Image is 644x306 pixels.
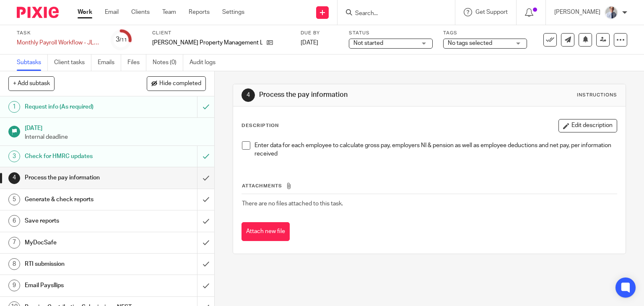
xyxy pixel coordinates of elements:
[242,184,282,188] span: Attachments
[119,38,127,42] small: /11
[153,54,183,71] a: Notes (0)
[127,54,146,71] a: Files
[558,119,617,132] button: Edit description
[17,39,101,47] div: Monthly Payroll Workflow - JLPM
[25,133,206,141] p: Internal deadline
[25,193,134,206] h1: Generate & check reports
[159,80,201,87] span: Hide completed
[25,215,134,227] h1: Save reports
[8,237,20,249] div: 7
[259,91,447,99] h1: Process the pay information
[152,30,290,36] label: Client
[301,40,318,46] span: [DATE]
[443,30,527,36] label: Tags
[8,172,20,184] div: 4
[25,171,134,184] h1: Process the pay information
[25,150,134,163] h1: Check for HMRC updates
[17,7,59,18] img: Pixie
[8,101,20,113] div: 1
[189,8,210,16] a: Reports
[353,40,383,46] span: Not started
[8,76,55,91] button: + Add subtask
[25,279,134,292] h1: Email Paysllips
[241,222,290,241] button: Attach new file
[147,76,206,91] button: Hide completed
[25,258,134,270] h1: RTI submission
[354,10,430,18] input: Search
[25,122,206,132] h1: [DATE]
[152,39,262,47] p: [PERSON_NAME] Property Management Limited
[475,9,508,15] span: Get Support
[241,88,255,102] div: 4
[242,201,343,207] span: There are no files attached to this task.
[162,8,176,16] a: Team
[222,8,244,16] a: Settings
[8,194,20,205] div: 5
[17,54,48,71] a: Subtasks
[17,30,101,36] label: Task
[131,8,150,16] a: Clients
[116,35,127,44] div: 3
[98,54,121,71] a: Emails
[448,40,492,46] span: No tags selected
[8,150,20,162] div: 3
[577,92,617,99] div: Instructions
[301,30,338,36] label: Due by
[78,8,92,16] a: Work
[25,236,134,249] h1: MyDocSafe
[190,54,222,71] a: Audit logs
[254,141,617,158] p: Enter data for each employee to calculate gross pay, employers NI & pension as well as employee d...
[349,30,433,36] label: Status
[8,215,20,227] div: 6
[605,6,618,19] img: IMG_9924.jpg
[241,122,279,129] p: Description
[554,8,600,16] p: [PERSON_NAME]
[54,54,91,71] a: Client tasks
[8,258,20,270] div: 8
[105,8,119,16] a: Email
[8,280,20,291] div: 9
[25,101,134,113] h1: Request info (As required)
